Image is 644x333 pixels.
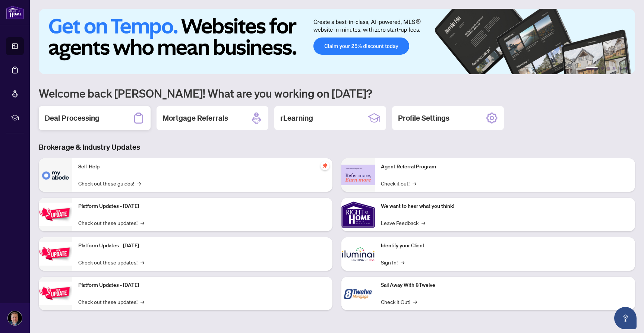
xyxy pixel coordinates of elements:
[341,198,375,231] img: We want to hear what you think!
[39,282,72,305] img: Platform Updates - June 23, 2025
[413,179,416,187] span: →
[381,202,629,210] p: We want to hear what you think!
[39,142,635,152] h3: Brokerage & Industry Updates
[39,203,72,226] img: Platform Updates - July 21, 2025
[613,67,616,70] button: 4
[614,307,637,329] button: Open asap
[601,67,604,70] button: 2
[78,298,144,306] a: Check out these updates!→
[381,219,425,227] a: Leave Feedback→
[401,258,404,266] span: →
[341,277,375,310] img: Sail Away With 8Twelve
[78,242,326,250] p: Platform Updates - [DATE]
[78,202,326,210] p: Platform Updates - [DATE]
[381,163,629,171] p: Agent Referral Program
[422,219,425,227] span: →
[381,298,417,306] a: Check it Out!→
[141,258,144,266] span: →
[6,6,24,19] img: logo
[39,158,72,192] img: Self-Help
[321,161,329,170] span: pushpin
[341,165,375,185] img: Agent Referral Program
[280,113,313,123] h2: rLearning
[39,9,635,74] img: Slide 0
[625,67,628,70] button: 6
[162,113,228,123] h2: Mortgage Referrals
[381,179,416,187] a: Check it out!→
[8,311,22,325] img: Profile Icon
[381,281,629,289] p: Sail Away With 8Twelve
[78,281,326,289] p: Platform Updates - [DATE]
[45,113,100,123] h2: Deal Processing
[78,163,326,171] p: Self-Help
[413,298,417,306] span: →
[78,179,141,187] a: Check out these guides!→
[586,67,598,70] button: 1
[619,67,622,70] button: 5
[141,219,144,227] span: →
[137,179,141,187] span: →
[78,258,144,266] a: Check out these updates!→
[39,242,72,266] img: Platform Updates - July 8, 2025
[78,219,144,227] a: Check out these updates!→
[141,298,144,306] span: →
[381,258,404,266] a: Sign In!→
[381,242,629,250] p: Identify your Client
[341,237,375,271] img: Identify your Client
[398,113,449,123] h2: Profile Settings
[607,67,610,70] button: 3
[39,86,635,100] h1: Welcome back [PERSON_NAME]! What are you working on [DATE]?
